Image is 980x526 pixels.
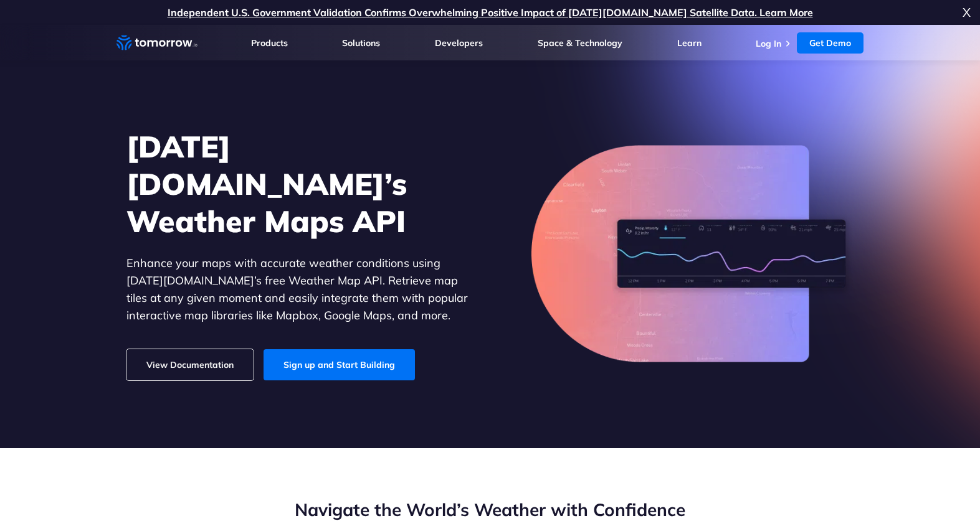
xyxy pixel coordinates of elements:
[126,128,469,240] h1: [DATE][DOMAIN_NAME]’s Weather Maps API
[342,37,380,49] a: Solutions
[756,38,781,49] a: Log In
[117,34,197,52] a: Home link
[251,37,288,49] a: Products
[264,349,415,380] a: Sign up and Start Building
[797,32,863,54] a: Get Demo
[117,498,864,522] h2: Navigate the World’s Weather with Confidence
[677,37,702,49] a: Learn
[126,349,254,380] a: View Documentation
[168,6,813,19] a: Independent U.S. Government Validation Confirms Overwhelming Positive Impact of [DATE][DOMAIN_NAM...
[538,37,622,49] a: Space & Technology
[126,255,469,324] p: Enhance your maps with accurate weather conditions using [DATE][DOMAIN_NAME]’s free Weather Map A...
[435,37,483,49] a: Developers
